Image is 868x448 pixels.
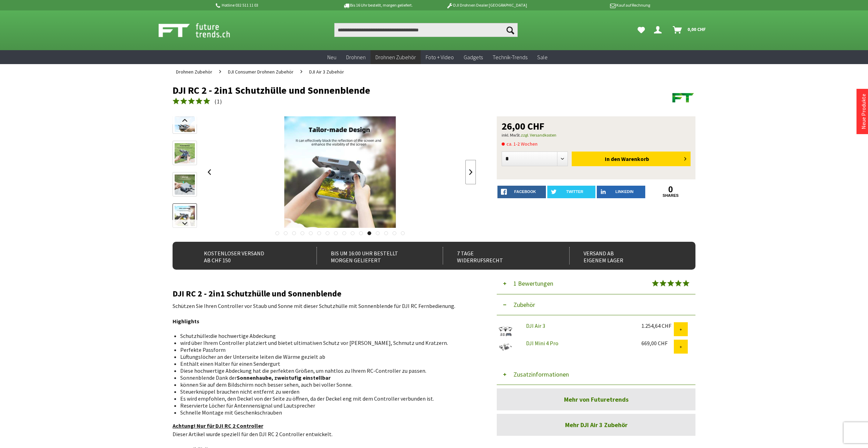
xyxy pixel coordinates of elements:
[532,50,553,64] a: Sale
[597,186,645,198] a: LinkedIn
[497,364,695,385] button: Zusatzinformationen
[217,98,220,105] span: 1
[237,374,330,381] strong: Sonnenhaube, zweistufig einstellbar
[371,50,421,64] a: Drohnen Zubehör
[493,54,527,61] span: Technik-Trends
[228,69,294,75] span: DJI Consumer Drohnen Zubehör
[173,97,222,106] a: (1)
[497,273,695,294] button: 1 Bewertungen
[671,85,695,109] img: Futuretrends
[173,289,476,298] h2: DJI RC 2 - 2in1 Schutzhülle und Sonnenblende
[521,132,556,138] a: zzgl. Versandkosten
[214,1,323,9] p: Hotline 032 511 11 03
[497,414,695,436] a: Mehr DJI Air 3 Zubehör
[647,193,695,198] a: shares
[621,155,649,162] span: Warenkorb
[327,54,336,61] span: Neu
[464,54,483,61] span: Gadgets
[180,360,470,367] li: Enthält einen Halter für einen Sendergurt
[526,340,558,347] a: DJI Mini 4 Pro
[323,1,432,9] p: Bis 16 Uhr bestellt, morgen geliefert.
[687,24,706,35] span: 0,00 CHF
[214,98,222,105] span: ( )
[634,23,648,37] a: Meine Favoriten
[459,50,488,64] a: Gadgets
[173,318,199,325] strong: Highlights
[341,50,371,64] a: Drohnen
[173,422,476,438] p: Dieser Artikel wurde speziell für den DJI RC 2 Controller entwickelt.
[502,140,538,148] span: ca. 1-2 Wochen
[190,247,301,264] div: Kostenloser Versand ab CHF 150
[497,186,546,198] a: facebook
[497,294,695,315] button: Zubehör
[180,339,470,346] li: wird über Ihrem Controller platziert und bietet ultimativen Schutz vor [PERSON_NAME], Schmutz und...
[541,1,650,9] p: Kauf auf Rechnung
[180,395,434,402] span: Es wird empfohlen, den Deckel von der Seite zu öffnen, da der Deckel eng mit dem Controller verbu...
[306,64,348,79] a: DJI Air 3 Zubehör
[180,402,315,409] span: Reservierte Löcher für Antennensignal und Lautsprecher
[432,1,541,9] p: DJI Drohnen Dealer [GEOGRAPHIC_DATA]
[180,409,282,416] span: Schnelle Montage mit Geschenkschrauben
[497,340,514,354] img: DJI Mini 4 Pro
[159,22,245,39] img: Shop Futuretrends - zur Startseite wechseln
[180,332,470,339] li: Schutzhülle die hochwertige Abdeckung
[860,94,867,129] a: Neue Produkte
[224,64,297,79] a: DJI Consumer Drohnen Zubehör
[502,131,691,139] p: inkl. MwSt.
[309,69,344,75] span: DJI Air 3 Zubehör
[537,54,548,61] span: Sale
[641,322,674,329] div: 1.254,64 CHF
[572,152,691,166] button: In den Warenkorb
[641,340,674,347] div: 669,00 CHF
[670,23,709,37] a: Warenkorb
[317,247,428,264] div: Bis um 16:00 Uhr bestellt Morgen geliefert
[514,190,536,194] span: facebook
[605,155,620,162] span: In den
[180,374,470,381] li: Sonnenblende Dank der
[180,388,470,395] li: Steuerknüppel brauchen nicht entfernt zu werden
[173,85,591,95] h1: DJI RC 2 - 2in1 Schutzhülle und Sonnenblende
[421,50,459,64] a: Foto + Video
[180,381,470,388] li: können Sie auf dem Bildschirm noch besser sehen, auch bei voller Sonne.
[209,332,210,339] strong: :
[503,23,518,37] button: Suchen
[426,54,454,61] span: Foto + Video
[615,190,633,194] span: LinkedIn
[647,186,695,193] a: 0
[443,247,554,264] div: 7 Tage Widerrufsrecht
[651,23,667,37] a: Dein Konto
[566,190,583,194] span: twitter
[526,322,545,329] a: DJI Air 3
[176,69,212,75] span: Drohnen Zubehör
[502,121,545,131] span: 26,00 CHF
[547,186,596,198] a: twitter
[375,54,416,61] span: Drohnen Zubehör
[497,388,695,410] a: Mehr von Futuretrends
[497,322,514,340] img: DJI Air 3
[173,422,263,429] span: Achtung! Nur für DJI RC 2 Controller
[173,302,476,310] p: Schützen Sie Ihren Controller vor Staub und Sonne mit dieser Schutzhülle mit Sonnenblende für DJI...
[180,346,470,353] li: Perfekte Passform
[334,23,518,37] input: Produkt, Marke, Kategorie, EAN, Artikelnummer…
[569,247,680,264] div: Versand ab eigenem Lager
[180,353,470,360] li: Lüftungslöcher an der Unterseite leiten die Wärme gezielt ab
[322,50,341,64] a: Neu
[180,367,470,374] li: Diese hochwertige Abdeckung hat die perfekten Größen, um nahtlos zu Ihrem RC-Controller zu passen.
[488,50,532,64] a: Technik-Trends
[173,64,216,79] a: Drohnen Zubehör
[346,54,366,61] span: Drohnen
